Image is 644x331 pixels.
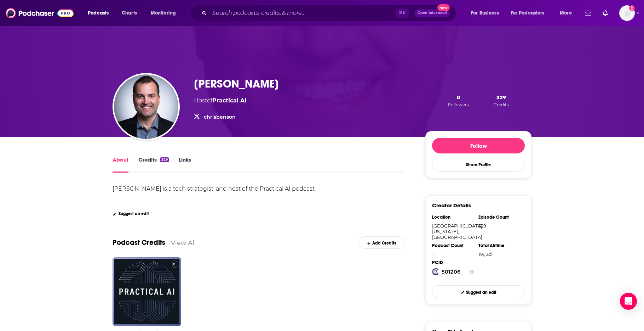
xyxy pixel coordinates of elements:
span: Credits [494,102,509,107]
div: PCID [432,260,474,265]
div: 329 [160,157,169,162]
button: 0Followers [446,94,471,108]
button: open menu [555,7,581,19]
a: Practical AI [212,97,246,104]
div: Total Airtime [478,243,520,248]
span: of [207,97,246,104]
img: Podchaser - Follow, Share and Rate Podcasts [6,6,74,20]
button: open menu [83,7,118,19]
a: Show notifications dropdown [600,7,611,19]
span: New [437,4,450,11]
a: chrisbenson [204,114,236,120]
span: 329 [496,94,506,101]
a: Podcast Credits [113,238,165,247]
button: open menu [506,7,555,19]
a: Show notifications dropdown [582,7,594,19]
span: Logged in as kindrieri [619,5,635,21]
a: Links [179,156,191,173]
div: [GEOGRAPHIC_DATA], [US_STATE], [GEOGRAPHIC_DATA] [432,223,474,240]
span: For Podcasters [511,8,545,18]
input: Search podcasts, credits, & more... [209,7,396,19]
a: About [113,156,128,173]
a: Add Credits [359,236,404,249]
div: [PERSON_NAME] is a tech strategist, and host of the Practical AI podcast. [113,185,316,192]
span: 0 [457,94,460,101]
span: Followers [448,102,469,107]
img: Chris Benson [114,74,178,139]
span: 252 hours, 50 seconds [478,251,492,257]
span: Open Advanced [418,11,447,15]
h1: [PERSON_NAME] [194,77,279,91]
img: User Profile [619,5,635,21]
span: Host [194,97,207,104]
span: More [560,8,572,18]
button: open menu [146,7,185,19]
span: For Business [471,8,499,18]
button: Follow [432,138,525,153]
button: 329Credits [491,94,511,108]
button: open menu [466,7,508,19]
div: 329 [478,223,520,229]
span: ⌘ K [396,9,409,18]
div: 1 [432,251,474,257]
div: Search podcasts, credits, & more... [197,5,463,21]
div: Location [432,214,474,220]
h3: Creator Details [432,202,471,209]
button: Show Info [470,268,474,275]
button: Show profile menu [619,5,635,21]
span: Charts [122,8,137,18]
button: Share Profile [432,158,525,172]
strong: 501206 [442,269,460,275]
a: Suggest an edit [113,211,149,216]
a: Credits329 [138,156,169,173]
img: Podchaser Creator ID logo [432,268,439,275]
div: Open Intercom Messenger [620,293,637,310]
span: Podcasts [88,8,109,18]
svg: Add a profile image [629,5,635,11]
a: Suggest an edit [432,285,525,298]
span: Monitoring [151,8,176,18]
div: Podcast Count [432,243,474,248]
a: Charts [117,7,141,19]
div: Episode Count [478,214,520,220]
a: View All [171,239,196,246]
button: Open AdvancedNew [414,9,450,17]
